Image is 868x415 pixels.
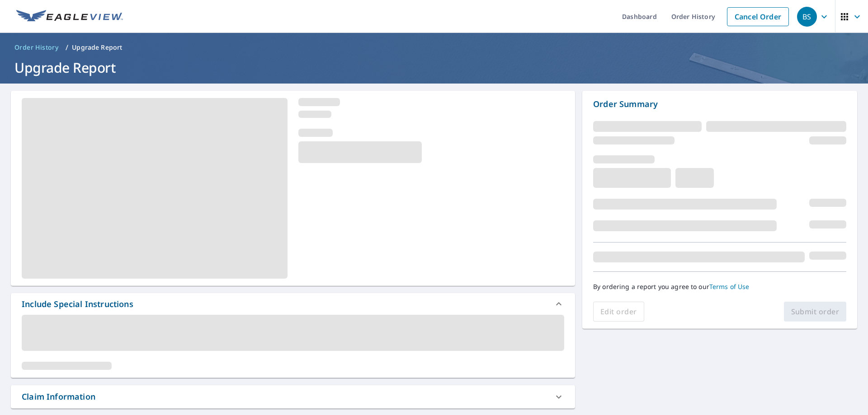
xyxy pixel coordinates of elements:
[22,391,95,403] div: Claim Information
[11,40,62,55] a: Order History
[593,98,846,110] p: Order Summary
[709,282,750,291] a: Terms of Use
[72,43,122,52] p: Upgrade Report
[66,42,68,53] li: /
[11,293,575,315] div: Include Special Instructions
[14,43,58,52] span: Order History
[16,10,123,23] img: EV Logo
[11,40,857,55] nav: breadcrumb
[11,385,575,408] div: Claim Information
[11,58,857,77] h1: Upgrade Report
[593,283,846,291] p: By ordering a report you agree to our
[727,7,789,26] a: Cancel Order
[797,7,817,27] div: BS
[22,298,133,310] div: Include Special Instructions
